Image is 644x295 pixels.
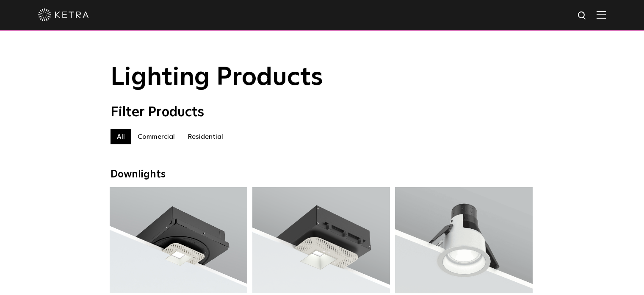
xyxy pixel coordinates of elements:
[181,129,229,144] label: Residential
[111,129,131,144] label: All
[38,8,89,21] img: ketra-logo-2019-white
[577,11,588,21] img: search icon
[597,11,606,19] img: Hamburger%20Nav.svg
[111,169,534,181] div: Downlights
[111,104,534,121] div: Filter Products
[111,65,323,90] span: Lighting Products
[131,129,181,144] label: Commercial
